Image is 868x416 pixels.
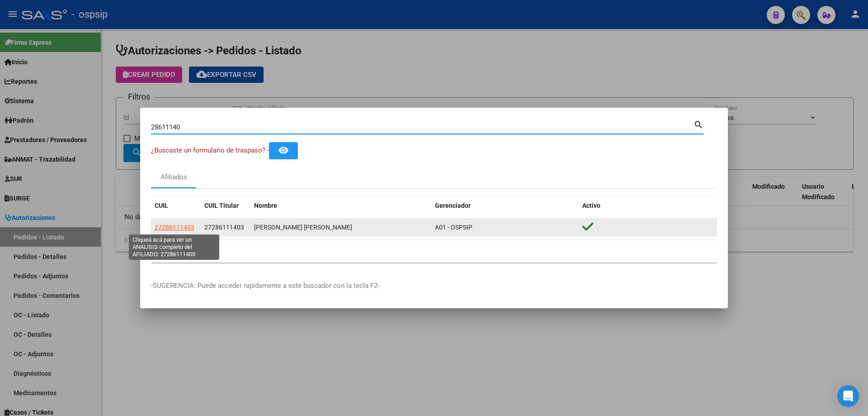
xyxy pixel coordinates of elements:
mat-icon: remove_red_eye [278,145,289,156]
p: -SUGERENCIA: Puede acceder rapidamente a este buscador con la tecla F2- [151,281,717,291]
span: CUIL Titular [204,202,239,209]
datatable-header-cell: Nombre [250,196,431,215]
mat-icon: search [693,119,704,129]
span: 27286111403 [204,224,244,231]
span: Nombre [254,202,277,209]
span: CUIL [155,202,168,209]
datatable-header-cell: Gerenciador [431,196,579,215]
span: Activo [582,202,600,209]
div: Afiliados [160,172,187,182]
span: ¿Buscaste un formulario de traspaso? - [151,146,269,154]
datatable-header-cell: CUIL [151,196,201,215]
div: 1 total [151,240,717,263]
span: 27286111403 [155,224,194,231]
span: A01 - OSPSIP [435,224,472,231]
span: Gerenciador [435,202,471,209]
div: Open Intercom Messenger [837,385,859,407]
datatable-header-cell: Activo [579,196,717,215]
datatable-header-cell: CUIL Titular [201,196,250,215]
div: [PERSON_NAME] [PERSON_NAME] [254,222,428,233]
